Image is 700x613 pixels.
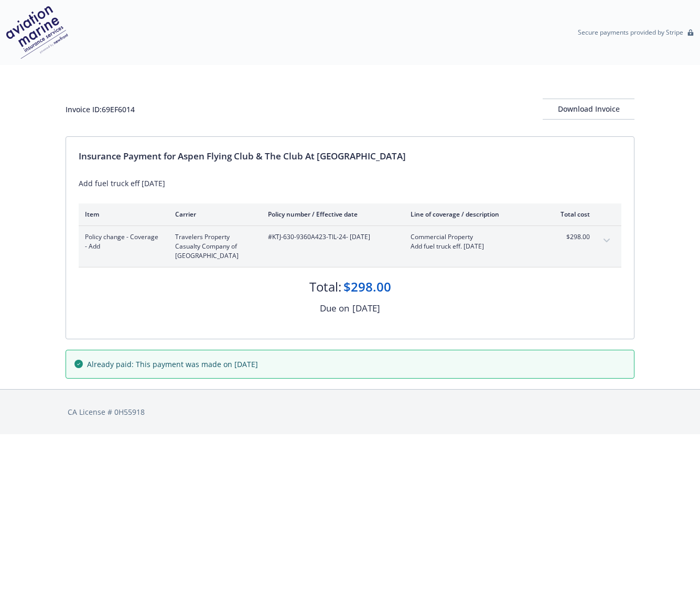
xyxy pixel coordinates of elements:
div: Item [85,210,158,219]
div: $298.00 [343,278,391,296]
span: Commercial PropertyAdd fuel truck eff. [DATE] [411,232,534,251]
div: Total cost [551,210,590,219]
button: Download Invoice [543,99,634,120]
div: [DATE] [352,302,380,315]
div: Insurance Payment for Aspen Flying Club & The Club At [GEOGRAPHIC_DATA] [79,149,621,163]
div: Due on [320,302,349,315]
div: Policy number / Effective date [268,210,394,219]
span: Add fuel truck eff. [DATE] [411,242,534,251]
span: Commercial Property [411,232,534,242]
span: $298.00 [551,232,590,242]
div: Line of coverage / description [411,210,534,219]
span: Travelers Property Casualty Company of [GEOGRAPHIC_DATA] [175,232,251,261]
button: expand content [598,232,615,249]
div: Carrier [175,210,251,219]
p: Secure payments provided by Stripe [578,28,683,37]
div: Policy change - Coverage - AddTravelers Property Casualty Company of [GEOGRAPHIC_DATA]#KTJ-630-93... [79,226,621,267]
div: Total: [309,278,341,296]
div: CA License # 0H55918 [68,406,632,417]
span: Policy change - Coverage - Add [85,232,158,251]
div: Invoice ID: 69EF6014 [66,104,135,115]
div: Add fuel truck eff [DATE] [79,178,621,189]
span: #KTJ-630-9360A423-TIL-24 - [DATE] [268,232,394,242]
span: Already paid: This payment was made on [DATE] [87,359,258,370]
